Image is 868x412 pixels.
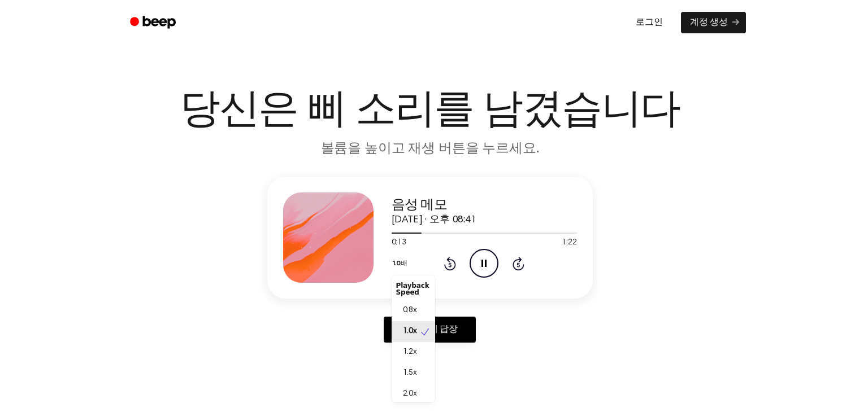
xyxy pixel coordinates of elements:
span: 2.0x [403,388,417,400]
span: 1.0x [403,326,417,338]
span: 0.8x [403,305,417,317]
div: Playback Speed [392,278,435,300]
span: 1.2x [403,347,417,358]
font: 1.0배 [393,260,407,267]
span: 1.5x [403,367,417,379]
div: 1.0배 [392,275,435,402]
button: 1.0배 [392,254,412,273]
